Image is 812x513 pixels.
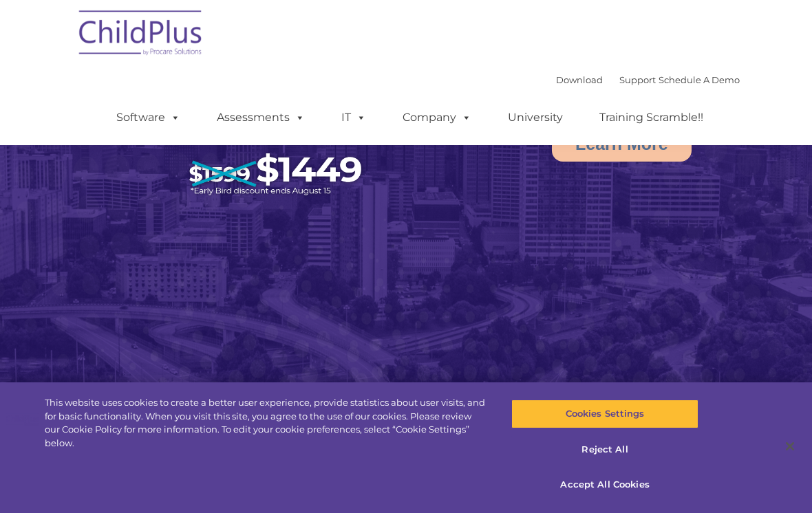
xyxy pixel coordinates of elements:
[72,1,210,69] img: ChildPlus by Procare Solutions
[775,431,805,461] button: Close
[511,435,698,464] button: Reject All
[556,74,740,85] font: |
[556,74,603,85] a: Download
[511,400,698,428] button: Cookies Settings
[103,104,194,131] a: Software
[389,104,485,131] a: Company
[494,104,577,131] a: University
[511,470,698,499] button: Accept All Cookies
[45,396,487,450] div: This website uses cookies to create a better user experience, provide statistics about user visit...
[203,104,319,131] a: Assessments
[619,74,656,85] a: Support
[659,74,740,85] a: Schedule A Demo
[328,104,380,131] a: IT
[586,104,717,131] a: Training Scramble!!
